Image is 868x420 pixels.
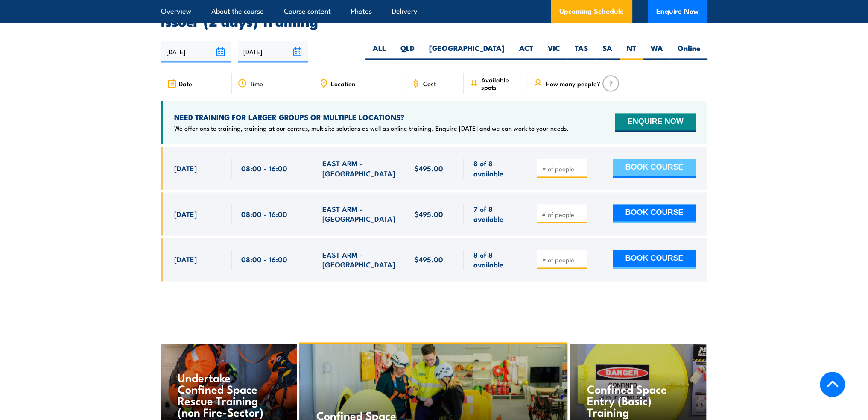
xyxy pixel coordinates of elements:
[567,43,595,60] label: TAS
[415,209,443,219] span: $495.00
[643,43,670,60] label: WA
[322,250,396,270] span: EAST ARM - [GEOGRAPHIC_DATA]
[174,163,197,173] span: [DATE]
[670,43,707,60] label: Online
[393,43,422,60] label: QLD
[422,43,512,60] label: [GEOGRAPHIC_DATA]
[241,163,287,173] span: 08:00 - 16:00
[541,164,584,173] input: # of people
[541,43,567,60] label: VIC
[613,204,696,223] button: BOOK COURSE
[250,80,263,87] span: Time
[179,80,192,87] span: Date
[178,371,279,417] h4: Undertake Confined Space Rescue Training (non Fire-Sector)
[595,43,620,60] label: SA
[365,43,393,60] label: ALL
[545,80,600,87] span: How many people?
[473,204,518,224] span: 7 of 8 available
[473,158,518,178] span: 8 of 8 available
[541,210,584,219] input: # of people
[620,43,643,60] label: NT
[613,159,696,178] button: BOOK COURSE
[241,209,287,219] span: 08:00 - 16:00
[473,250,518,270] span: 8 of 8 available
[241,254,287,264] span: 08:00 - 16:00
[161,41,231,62] input: From date
[174,254,197,264] span: [DATE]
[331,80,355,87] span: Location
[423,80,436,87] span: Cost
[161,3,707,27] h2: UPCOMING SCHEDULE FOR - "Confined Space Entry with Gas Testing & Permit Issuer (2 days) Training"
[238,41,308,62] input: To date
[615,113,696,132] button: ENQUIRE NOW
[481,76,521,91] span: Available spots
[322,204,396,224] span: EAST ARM - [GEOGRAPHIC_DATA]
[174,124,569,132] p: We offer onsite training, training at our centres, multisite solutions as well as online training...
[541,256,584,264] input: # of people
[174,209,197,219] span: [DATE]
[322,158,396,178] span: EAST ARM - [GEOGRAPHIC_DATA]
[613,250,696,269] button: BOOK COURSE
[587,383,688,417] h4: Confined Space Entry (Basic) Training
[512,43,541,60] label: ACT
[415,163,443,173] span: $495.00
[174,112,569,122] h4: NEED TRAINING FOR LARGER GROUPS OR MULTIPLE LOCATIONS?
[415,254,443,264] span: $495.00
